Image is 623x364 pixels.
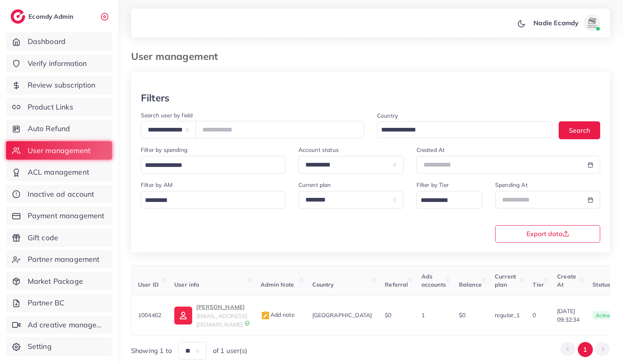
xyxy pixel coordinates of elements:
[495,181,528,189] label: Spending At
[377,112,398,120] label: Country
[11,9,75,24] a: logoEcomdy Admin
[142,194,275,207] input: Search for option
[459,311,465,319] span: $0
[559,121,600,139] button: Search
[6,54,112,73] a: Verify information
[28,102,73,112] span: Product Links
[533,281,544,288] span: Tier
[142,159,275,172] input: Search for option
[28,80,96,90] span: Review subscription
[298,181,331,189] label: Current plan
[6,272,112,291] a: Market Package
[6,98,112,116] a: Product Links
[28,232,58,243] span: Gift code
[6,294,112,312] a: Partner BC
[378,124,542,136] input: Search for option
[6,250,112,269] a: Partner management
[6,228,112,247] a: Gift code
[28,254,100,265] span: Partner management
[28,189,94,200] span: Inactive ad account
[417,181,449,189] label: Filter by Tier
[29,13,75,20] h2: Ecomdy Admin
[557,273,576,288] span: Create At
[584,15,600,31] img: avatar
[196,302,247,312] p: [PERSON_NAME]
[592,311,614,320] span: active
[141,191,285,208] div: Search for option
[28,211,105,221] span: Payment management
[385,281,408,288] span: Referral
[141,92,169,104] h3: Filters
[174,281,199,288] span: User info
[28,123,70,134] span: Auto Refund
[141,181,173,189] label: Filter by AM
[560,342,610,357] ul: Pagination
[174,307,192,325] img: ic-user-info.36bf1079.svg
[529,15,603,31] a: Nadie Ecomdyavatar
[28,276,83,287] span: Market Package
[6,163,112,182] a: ACL management
[592,281,610,288] span: Status
[28,36,66,47] span: Dashboard
[28,341,52,352] span: Setting
[377,121,552,138] div: Search for option
[421,273,446,288] span: Ads accounts
[6,119,112,138] a: Auto Refund
[418,194,472,207] input: Search for option
[312,281,334,288] span: Country
[298,146,339,154] label: Account status
[131,346,172,355] span: Showing 1 to
[261,281,294,288] span: Admin Note
[6,76,112,94] a: Review subscription
[131,50,224,62] h3: User management
[385,311,391,319] span: $0
[578,342,593,357] button: Go to page 1
[261,311,295,318] span: Add note
[312,311,372,319] span: [GEOGRAPHIC_DATA]
[417,191,482,208] div: Search for option
[196,312,247,328] span: [EMAIL_ADDRESS][DOMAIN_NAME]
[6,337,112,356] a: Setting
[495,273,516,288] span: Current plan
[28,320,106,330] span: Ad creative management
[28,145,90,156] span: User management
[138,281,159,288] span: User ID
[244,320,250,326] img: 9CAL8B2pu8EFxCJHYAAAAldEVYdGRhdGU6Y3JlYXRlADIwMjItMTItMDlUMDQ6NTg6MzkrMDA6MDBXSlgLAAAAJXRFWHRkYXR...
[557,307,579,324] span: [DATE] 09:32:34
[421,311,425,319] span: 1
[141,156,285,173] div: Search for option
[261,311,270,320] img: admin_note.cdd0b510.svg
[6,316,112,334] a: Ad creative management
[526,230,569,237] span: Export data
[6,141,112,160] a: User management
[6,32,112,51] a: Dashboard
[533,311,536,319] span: 0
[141,146,187,154] label: Filter by spending
[141,111,193,119] label: Search user by field
[495,311,520,319] span: regular_1
[495,225,600,243] button: Export data
[138,311,161,319] span: 1004462
[459,281,482,288] span: Balance
[417,146,445,154] label: Created At
[28,298,65,308] span: Partner BC
[533,18,579,28] p: Nadie Ecomdy
[174,302,247,329] a: [PERSON_NAME][EMAIL_ADDRESS][DOMAIN_NAME]
[28,167,89,178] span: ACL management
[213,346,247,355] span: of 1 user(s)
[11,9,25,24] img: logo
[6,185,112,204] a: Inactive ad account
[6,206,112,225] a: Payment management
[28,58,87,69] span: Verify information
